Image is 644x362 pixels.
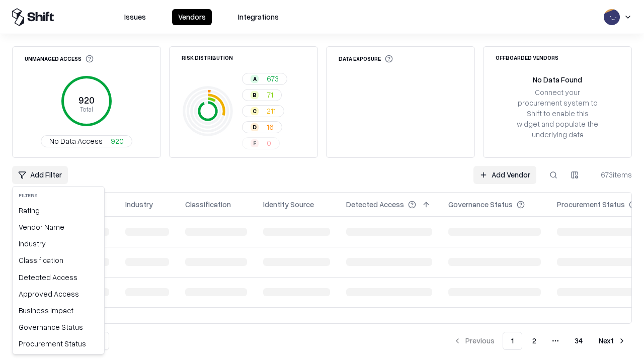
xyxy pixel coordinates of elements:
[15,235,102,252] div: Industry
[12,186,105,354] div: Add Filter
[15,219,102,235] div: Vendor Name
[15,252,102,268] div: Classification
[15,335,102,352] div: Procurement Status
[15,302,102,319] div: Business Impact
[15,189,102,202] div: Filters
[15,319,102,335] div: Governance Status
[15,202,102,219] div: Rating
[15,269,102,286] div: Detected Access
[15,286,102,302] div: Approved Access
